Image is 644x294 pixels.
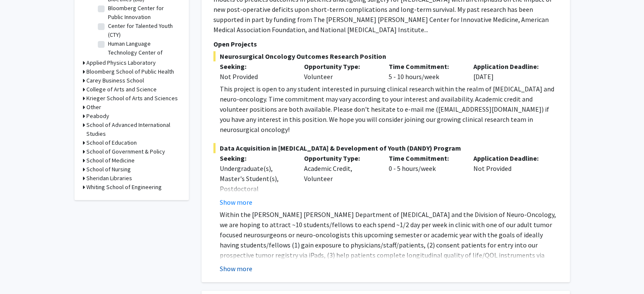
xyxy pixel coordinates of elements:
[86,138,137,147] h3: School of Education
[6,256,36,288] iframe: Chat
[86,156,135,165] h3: School of Medicine
[86,76,144,85] h3: Carey Business School
[86,67,174,76] h3: Bloomberg School of Public Health
[108,39,178,66] label: Human Language Technology Center of Excellence (HLTCOE)
[86,174,132,183] h3: Sheridan Libraries
[86,85,157,94] h3: College of Arts and Science
[213,143,558,153] span: Data Acquisition in [MEDICAL_DATA] & Development of Youth (DANDY) Program
[473,61,545,71] p: Application Deadline:
[86,165,131,174] h3: School of Nursing
[389,153,461,163] p: Time Commitment:
[220,197,252,207] button: Show more
[220,153,292,163] p: Seeking:
[86,112,109,121] h3: Peabody
[467,153,552,207] div: Not Provided
[382,61,467,82] div: 5 - 10 hours/week
[220,71,292,82] div: Not Provided
[382,153,467,207] div: 0 - 5 hours/week
[389,61,461,71] p: Time Commitment:
[220,264,252,274] button: Show more
[86,94,178,103] h3: Krieger School of Arts and Sciences
[298,153,382,207] div: Academic Credit, Volunteer
[108,4,178,22] label: Bloomberg Center for Public Innovation
[86,103,101,112] h3: Other
[220,163,292,234] div: Undergraduate(s), Master's Student(s), Postdoctoral Researcher(s) / Research Staff, Medical Resid...
[220,209,558,280] p: Within the [PERSON_NAME] [PERSON_NAME] Department of [MEDICAL_DATA] and the Division of Neuro-Onc...
[304,153,376,163] p: Opportunity Type:
[298,61,382,82] div: Volunteer
[220,84,558,135] div: This project is open to any student interested in pursuing clinical research within the realm of ...
[467,61,552,82] div: [DATE]
[86,147,165,156] h3: School of Government & Policy
[213,39,558,49] p: Open Projects
[473,153,545,163] p: Application Deadline:
[220,61,292,71] p: Seeking:
[86,183,162,192] h3: Whiting School of Engineering
[304,61,376,71] p: Opportunity Type:
[213,51,558,61] span: Neurosurgical Oncology Outcomes Research Position
[86,121,180,138] h3: School of Advanced International Studies
[86,58,156,67] h3: Applied Physics Laboratory
[108,22,178,39] label: Center for Talented Youth (CTY)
